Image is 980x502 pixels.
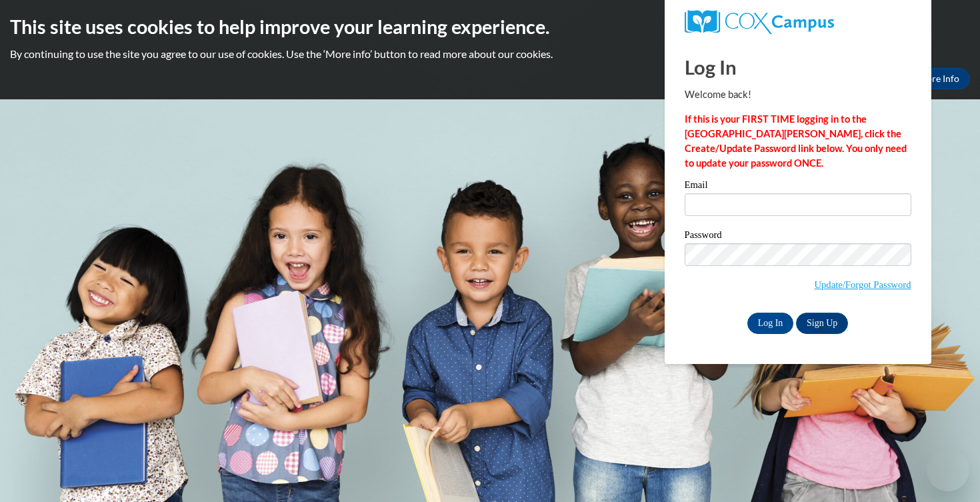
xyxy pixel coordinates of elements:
label: Email [685,180,911,193]
h1: Log In [685,53,911,81]
img: COX Campus [685,10,834,34]
p: By continuing to use the site you agree to our use of cookies. Use the ‘More info’ button to read... [10,47,970,61]
a: Sign Up [796,313,848,334]
a: Update/Forgot Password [814,279,911,290]
p: Welcome back! [685,87,911,102]
iframe: Button to launch messaging window [927,449,969,491]
a: COX Campus [685,10,911,34]
h2: This site uses cookies to help improve your learning experience. [10,13,970,40]
input: Log In [747,313,794,334]
a: More Info [907,68,970,89]
strong: If this is your FIRST TIME logging in to the [GEOGRAPHIC_DATA][PERSON_NAME], click the Create/Upd... [685,113,907,169]
label: Password [685,230,911,243]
